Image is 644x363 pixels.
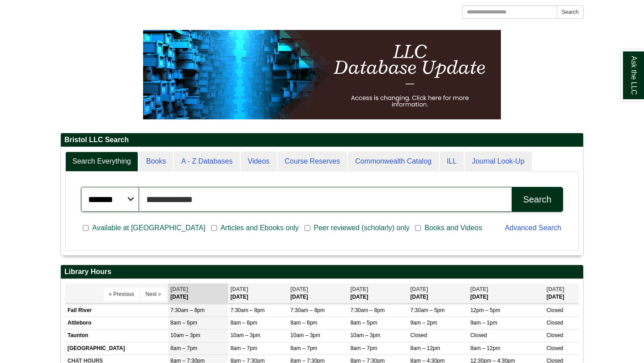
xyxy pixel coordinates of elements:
[415,224,421,232] input: Books and Videos
[547,345,563,351] span: Closed
[544,283,579,304] th: [DATE]
[350,307,385,313] span: 7:30am – 8pm
[310,223,413,233] span: Peer reviewed (scholarly) only
[411,286,428,292] span: [DATE]
[421,223,486,233] span: Books and Videos
[278,152,347,172] a: Course Reserves
[411,332,427,338] span: Closed
[83,224,89,232] input: Available at [GEOGRAPHIC_DATA]
[288,283,348,304] th: [DATE]
[547,320,563,326] span: Closed
[143,30,501,119] img: HTML tutorial
[290,307,325,313] span: 7:30am – 8pm
[61,265,583,279] h2: Library Hours
[348,283,408,304] th: [DATE]
[211,224,217,232] input: Articles and Ebooks only
[170,286,188,292] span: [DATE]
[230,307,265,313] span: 7:30am – 8pm
[408,283,468,304] th: [DATE]
[470,307,500,313] span: 12pm – 5pm
[348,152,439,172] a: Commonwealth Catalog
[290,286,308,292] span: [DATE]
[547,307,563,313] span: Closed
[290,332,320,338] span: 10am – 3pm
[65,304,168,317] td: Fall River
[470,345,500,351] span: 8am – 12pm
[65,329,168,342] td: Taunton
[350,345,377,351] span: 8am – 7pm
[465,152,531,172] a: Journal Look-Up
[547,332,563,338] span: Closed
[547,286,564,292] span: [DATE]
[65,152,138,172] a: Search Everything
[230,345,257,351] span: 8am – 7pm
[228,283,288,304] th: [DATE]
[468,283,544,304] th: [DATE]
[170,320,197,326] span: 8am – 6pm
[170,307,205,313] span: 7:30am – 8pm
[65,342,168,355] td: [GEOGRAPHIC_DATA]
[174,152,240,172] a: A - Z Databases
[230,320,257,326] span: 8am – 6pm
[305,224,310,232] input: Peer reviewed (scholarly) only
[61,133,583,147] h2: Bristol LLC Search
[350,286,368,292] span: [DATE]
[168,283,228,304] th: [DATE]
[290,320,317,326] span: 8am – 6pm
[170,332,200,338] span: 10am – 3pm
[523,194,551,205] div: Search
[411,320,437,326] span: 9am – 2pm
[512,187,563,212] button: Search
[241,152,277,172] a: Videos
[470,332,487,338] span: Closed
[470,286,488,292] span: [DATE]
[290,345,317,351] span: 8am – 7pm
[104,287,139,301] button: « Previous
[557,5,584,19] button: Search
[230,286,248,292] span: [DATE]
[217,223,302,233] span: Articles and Ebooks only
[350,332,380,338] span: 10am – 3pm
[505,224,561,232] a: Advanced Search
[470,320,497,326] span: 9am – 1pm
[170,345,197,351] span: 8am – 7pm
[230,332,260,338] span: 10am – 3pm
[411,307,445,313] span: 7:30am – 5pm
[139,152,173,172] a: Books
[411,345,441,351] span: 8am – 12pm
[89,223,209,233] span: Available at [GEOGRAPHIC_DATA]
[140,287,166,301] button: Next »
[350,320,377,326] span: 8am – 5pm
[440,152,464,172] a: ILL
[65,317,168,329] td: Attleboro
